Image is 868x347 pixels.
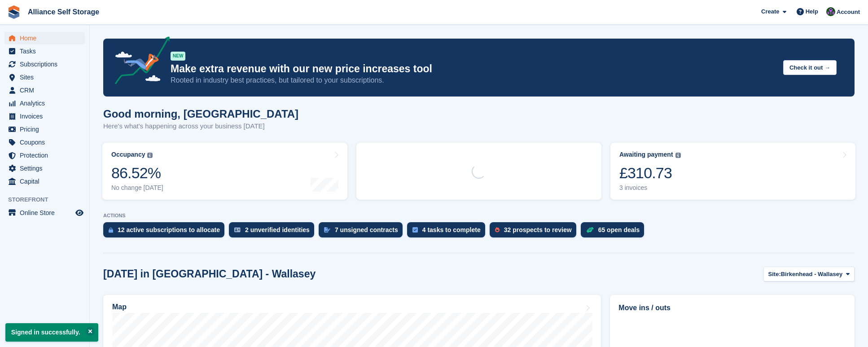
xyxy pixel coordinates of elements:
a: 2 unverified identities [229,222,319,242]
a: 4 tasks to complete [407,222,490,242]
a: Preview store [74,207,85,218]
a: 7 unsigned contracts [319,222,407,242]
a: menu [4,206,85,219]
a: menu [4,45,85,57]
span: Storefront [8,195,89,204]
h2: Move ins / outs [618,303,846,313]
div: 2 unverified identities [245,226,310,233]
a: Awaiting payment £310.73 3 invoices [610,143,855,200]
div: 4 tasks to complete [422,226,481,233]
a: Occupancy 86.52% No change [DATE] [102,143,347,200]
img: prospect-51fa495bee0391a8d652442698ab0144808aea92771e9ea1ae160a38d050c398.svg [495,227,500,233]
span: Site: [768,270,781,279]
img: icon-info-grey-7440780725fd019a000dd9b08b2336e03edf1995a4989e88bcd33f0948082b44.svg [675,153,681,158]
a: menu [4,110,85,123]
span: Tasks [20,45,74,57]
p: Make extra revenue with our new price increases tool [171,62,776,75]
div: Occupancy [111,151,145,158]
span: Create [761,7,779,16]
img: icon-info-grey-7440780725fd019a000dd9b08b2336e03edf1995a4989e88bcd33f0948082b44.svg [147,153,153,158]
div: NEW [171,52,185,61]
div: 65 open deals [598,226,640,233]
a: menu [4,84,85,97]
button: Site: Birkenhead - Wallasey [763,267,855,281]
span: Subscriptions [20,58,74,70]
span: Capital [20,175,74,188]
span: Account [837,8,860,17]
img: contract_signature_icon-13c848040528278c33f63329250d36e43548de30e8caae1d1a13099fd9432cc5.svg [324,227,330,233]
span: Analytics [20,97,74,110]
h2: [DATE] in [GEOGRAPHIC_DATA] - Wallasey [103,268,316,280]
a: menu [4,32,85,44]
img: task-75834270c22a3079a89374b754ae025e5fb1db73e45f91037f5363f120a921f8.svg [412,227,418,233]
img: Romilly Norton [826,7,835,16]
div: £310.73 [619,164,681,182]
a: menu [4,175,85,188]
div: 86.52% [111,164,163,182]
span: Online Store [20,206,74,219]
span: Home [20,32,74,44]
a: 65 open deals [581,222,649,242]
div: 7 unsigned contracts [335,226,398,233]
img: price-adjustments-announcement-icon-8257ccfd72463d97f412b2fc003d46551f7dbcb40ab6d574587a9cd5c0d94... [107,36,170,88]
div: Awaiting payment [619,151,673,158]
a: menu [4,58,85,70]
p: Here's what's happening across your business [DATE] [103,121,298,132]
span: Protection [20,149,74,162]
p: Rooted in industry best practices, but tailored to your subscriptions. [171,75,776,85]
span: Help [806,7,818,16]
span: Sites [20,71,74,83]
a: menu [4,71,85,83]
h2: Map [112,303,127,311]
span: CRM [20,84,74,97]
div: 3 invoices [619,184,681,192]
h1: Good morning, [GEOGRAPHIC_DATA] [103,108,298,120]
img: active_subscription_to_allocate_icon-d502201f5373d7db506a760aba3b589e785aa758c864c3986d89f69b8ff3... [109,227,113,233]
a: menu [4,162,85,175]
div: 12 active subscriptions to allocate [118,226,220,233]
span: Invoices [20,110,74,123]
img: verify_identity-adf6edd0f0f0b5bbfe63781bf79b02c33cf7c696d77639b501bdc392416b5a36.svg [234,227,241,233]
a: 32 prospects to review [490,222,581,242]
a: menu [4,136,85,149]
span: Settings [20,162,74,175]
span: Coupons [20,136,74,149]
a: menu [4,149,85,162]
img: deal-1b604bf984904fb50ccaf53a9ad4b4a5d6e5aea283cecdc64d6e3604feb123c2.svg [586,227,594,233]
a: menu [4,97,85,110]
a: 12 active subscriptions to allocate [103,222,229,242]
a: menu [4,123,85,136]
div: 32 prospects to review [504,226,572,233]
span: Birkenhead - Wallasey [781,270,843,279]
div: No change [DATE] [111,184,163,192]
a: Alliance Self Storage [24,4,103,19]
span: Pricing [20,123,74,136]
button: Check it out → [783,60,837,75]
p: ACTIONS [103,213,855,219]
p: Signed in successfully. [5,323,98,342]
img: stora-icon-8386f47178a22dfd0bd8f6a31ec36ba5ce8667c1dd55bd0f319d3a0aa187defe.svg [7,5,21,19]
